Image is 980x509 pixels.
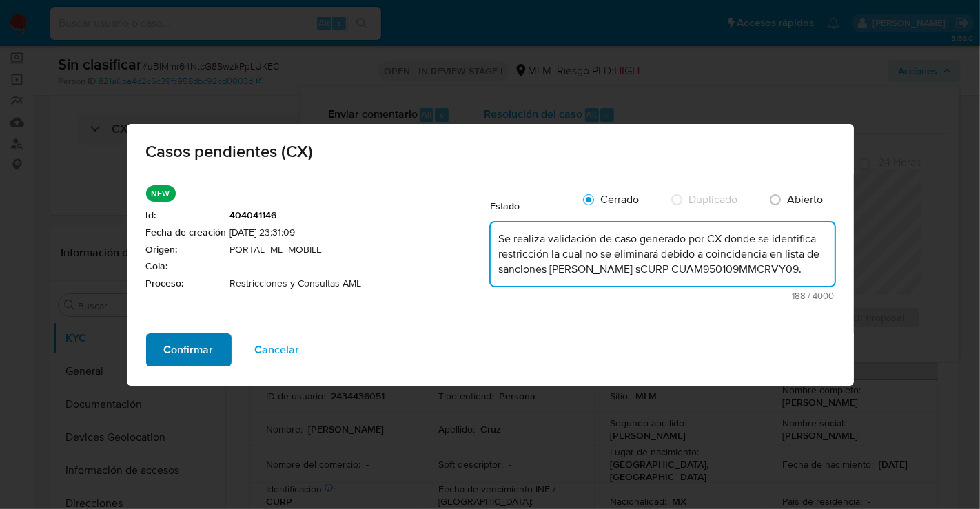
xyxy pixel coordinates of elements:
textarea: Se realiza validación de caso generado por CX donde se identifica restricción la cual no se elimi... [491,222,835,286]
span: Fecha de creación [146,226,227,240]
span: Id : [146,209,227,222]
span: PORTAL_ML_MOBILE [230,242,491,256]
span: Confirmar [164,335,214,365]
button: Cancelar [237,333,318,366]
span: Origen : [146,242,227,256]
span: Restricciones y Consultas AML [230,276,491,290]
span: Cerrado [601,191,640,207]
span: Proceso : [146,276,227,290]
span: [DATE] 23:31:09 [230,226,491,240]
span: Cancelar [255,335,300,365]
p: NEW [146,185,176,202]
span: Casos pendientes (CX) [146,143,835,160]
span: Máximo 4000 caracteres [495,291,835,300]
div: Estado [491,185,573,220]
span: Cola : [146,260,227,273]
button: Confirmar [146,333,232,366]
span: Abierto [788,191,824,207]
span: 404041146 [230,209,491,222]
